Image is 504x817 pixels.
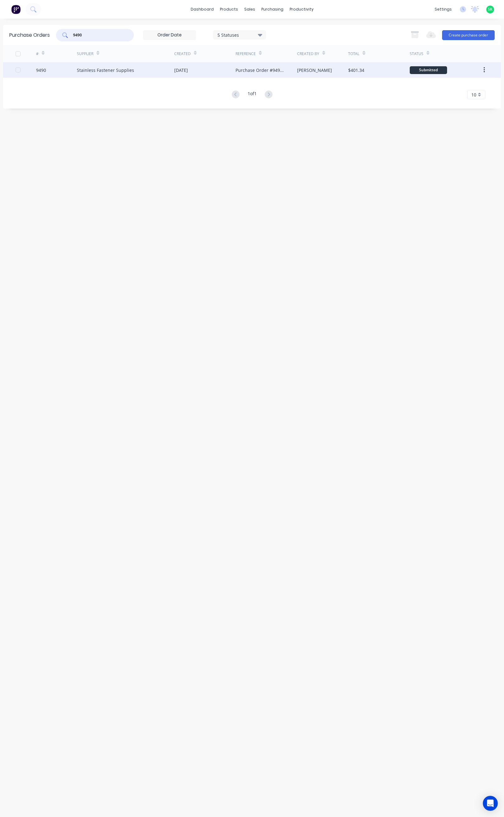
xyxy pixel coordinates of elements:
[410,51,423,57] div: Status
[77,51,93,57] div: Supplier
[217,31,262,38] div: 5 Statuses
[488,7,492,12] span: SK
[188,5,217,14] a: dashboard
[471,91,476,98] span: 10
[236,51,256,57] div: Reference
[297,67,332,73] div: [PERSON_NAME]
[248,90,257,99] div: 1 of 1
[287,5,317,14] div: productivity
[432,5,455,14] div: settings
[348,67,364,73] div: $401.34
[217,5,241,14] div: products
[297,51,319,57] div: Created By
[72,32,124,38] input: Search purchase orders...
[36,67,46,73] div: 9490
[174,67,188,73] div: [DATE]
[174,51,191,57] div: Created
[258,5,287,14] div: purchasing
[442,30,495,40] button: Create purchase order
[241,5,258,14] div: sales
[143,30,196,40] input: Order Date
[348,51,359,57] div: Total
[9,31,50,39] div: Purchase Orders
[11,5,21,14] img: Factory
[483,796,498,811] div: Open Intercom Messenger
[236,67,284,73] div: Purchase Order #9490 - Stainless Fastener Supplies
[36,51,39,57] div: #
[410,66,447,74] div: Submitted
[77,67,134,73] div: Stainless Fastener Supplies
